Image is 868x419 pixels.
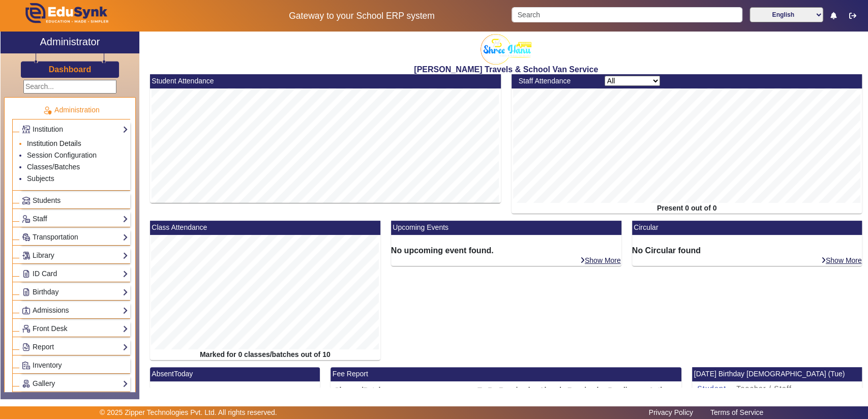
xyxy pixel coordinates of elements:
[632,246,862,255] h6: No Circular found
[692,367,862,381] mat-card-header: [DATE] Birthday [DEMOGRAPHIC_DATA] (Tue)
[580,256,621,265] a: Show More
[40,36,100,48] h2: Administrator
[150,74,501,88] mat-card-header: Student Attendance
[736,385,792,392] span: Teacher / Staff
[150,349,380,360] div: Marked for 0 classes/batches out of 10
[331,367,681,381] mat-card-header: Fee Report
[27,151,97,159] a: Session Configuration
[150,221,380,235] mat-card-header: Class Attendance
[22,195,128,206] a: Students
[481,34,531,65] img: 2bec4155-9170-49cd-8f97-544ef27826c4
[100,407,277,418] p: © 2025 Zipper Technologies Pvt. Ltd. All rights reserved.
[23,80,116,94] input: Search...
[474,381,535,400] th: To Be Received
[644,406,698,419] a: Privacy Policy
[632,221,862,235] mat-card-header: Circular
[43,106,52,115] img: Administration.png
[150,367,320,381] mat-card-header: AbsentToday
[513,76,599,86] div: Staff Attendance
[22,362,30,369] img: Inventory.png
[144,65,867,74] h2: [PERSON_NAME] Travels & School Van Service
[821,256,862,265] a: Show More
[223,11,501,21] h5: Gateway to your School ERP system
[391,246,621,255] h6: No upcoming event found.
[12,105,130,115] p: Administration
[645,381,681,400] th: Action
[49,65,92,74] h3: Dashboard
[27,174,54,183] a: Subjects
[27,139,81,147] a: Institution Details
[604,381,645,400] th: Pending
[22,197,30,204] img: Students.png
[331,381,474,400] th: Classes/Batches
[33,196,61,204] span: Students
[705,406,768,419] a: Terms of Service
[535,381,604,400] th: Already Received
[48,64,92,75] a: Dashboard
[1,32,139,53] a: Administrator
[33,361,62,369] span: Inventory
[27,163,80,171] a: Classes/Batches
[512,7,742,22] input: Search
[697,385,726,392] span: Student
[22,360,128,371] a: Inventory
[391,221,621,235] mat-card-header: Upcoming Events
[512,203,862,214] div: Present 0 out of 0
